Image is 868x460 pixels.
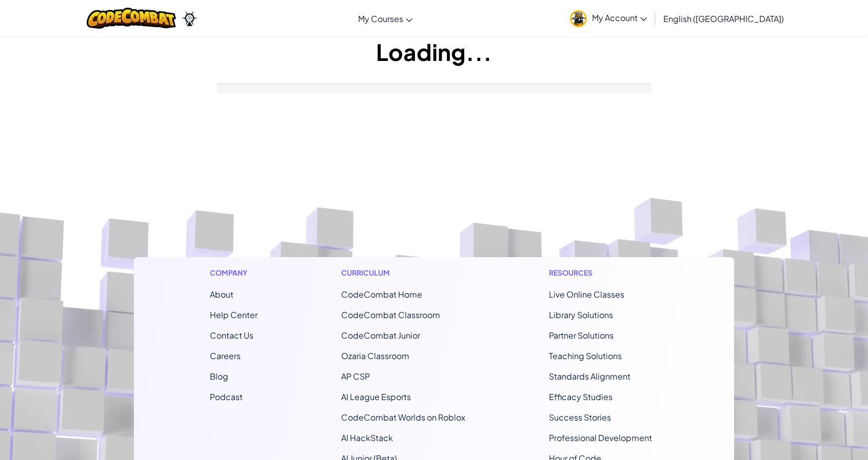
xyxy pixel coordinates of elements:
[549,391,613,402] a: Efficacy Studies
[592,12,647,23] span: My Account
[341,371,370,382] a: AP CSP
[341,350,409,361] a: Ozaria Classroom
[658,5,789,32] a: English ([GEOGRAPHIC_DATA])
[570,10,587,27] img: avatar
[341,412,465,423] a: CodeCombat Worlds on Roblox
[341,391,411,402] a: AI League Esports
[341,267,465,278] h1: Curriculum
[210,350,241,361] a: Careers
[663,13,784,24] span: English ([GEOGRAPHIC_DATA])
[210,309,258,320] a: Help Center
[549,267,658,278] h1: Resources
[341,330,420,341] a: CodeCombat Junior
[549,371,630,382] a: Standards Alignment
[87,8,176,29] img: CodeCombat logo
[549,412,611,423] a: Success Stories
[549,350,622,361] a: Teaching Solutions
[353,5,418,32] a: My Courses
[210,289,233,300] a: About
[358,13,403,24] span: My Courses
[549,432,652,443] a: Professional Development
[210,391,243,402] a: Podcast
[341,432,393,443] a: AI HackStack
[341,289,422,300] span: CodeCombat Home
[565,2,652,34] a: My Account
[549,330,614,341] a: Partner Solutions
[210,267,258,278] h1: Company
[549,289,624,300] a: Live Online Classes
[181,11,198,26] img: Ozaria
[549,309,613,320] a: Library Solutions
[341,309,440,320] a: CodeCombat Classroom
[210,330,253,341] span: Contact Us
[210,371,228,382] a: Blog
